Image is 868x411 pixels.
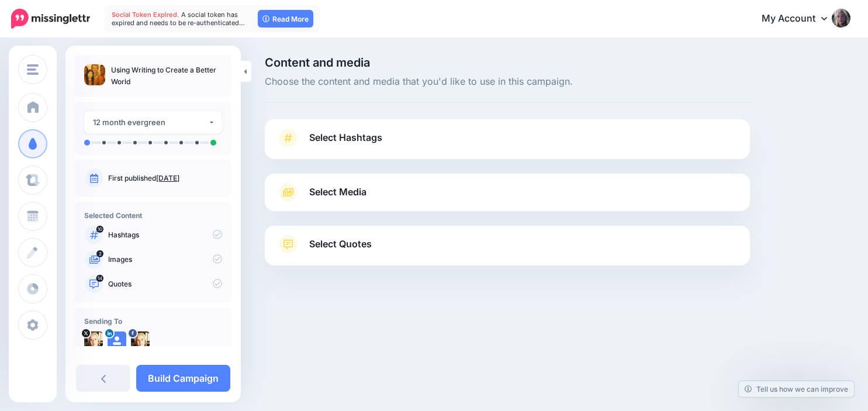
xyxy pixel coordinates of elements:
a: [DATE] [156,174,179,182]
a: Select Quotes [276,235,738,265]
a: Read More [258,10,313,27]
a: My Account [750,5,850,33]
img: menu.png [27,64,39,75]
a: Tell us how we can improve [739,381,854,397]
span: Content and media [265,57,750,68]
p: Quotes [108,279,222,289]
span: Social Token Expired. [112,11,179,19]
p: Images [108,254,222,265]
a: Select Media [276,183,738,202]
div: 12 month evergreen [93,116,208,129]
a: Select Hashtags [276,129,738,159]
span: A social token has expired and needs to be re-authenticated… [112,11,245,27]
img: jZ6r82g9-13718.jpg [84,331,103,350]
span: 2 [96,250,103,257]
span: Select Media [309,184,366,200]
img: 17155667_395001294201557_1111624801460232082_n-bsa51190.jpg [131,331,150,350]
button: 12 month evergreen [84,111,222,134]
span: Select Quotes [309,236,372,252]
p: Using Writing to Create a Better World [111,64,222,88]
span: 14 [96,275,104,282]
p: First published [108,173,222,184]
h4: Selected Content [84,211,222,220]
img: Missinglettr [11,9,90,29]
span: Select Hashtags [309,130,382,146]
h4: Sending To [84,317,222,326]
p: Hashtags [108,230,222,240]
img: 4a7009655b25fdbfa037cfef485a3117_thumb.jpg [84,64,105,85]
span: Choose the content and media that you'd like to use in this campaign. [265,74,750,89]
img: user_default_image.png [108,331,126,350]
span: 10 [96,226,103,233]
